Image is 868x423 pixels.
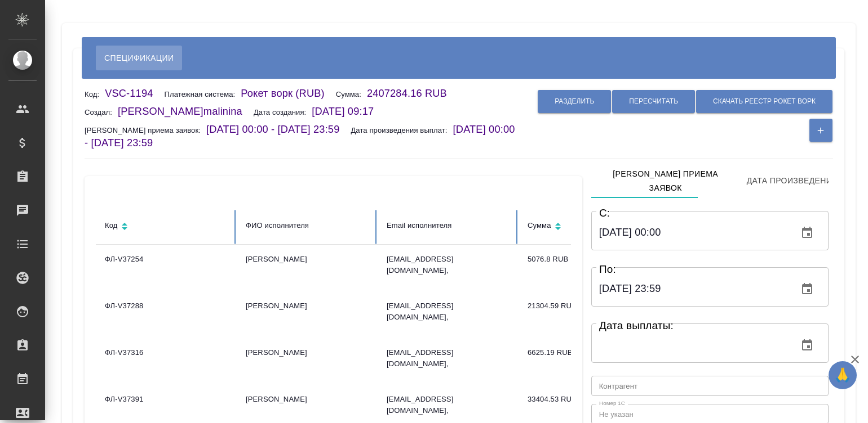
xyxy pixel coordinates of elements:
[237,245,378,291] td: [PERSON_NAME]
[387,219,510,232] div: Email исполнителя
[336,90,367,98] p: Сумма:
[246,219,369,232] div: ФИО исполнителя
[96,291,237,338] td: ФЛ-V37288
[538,90,611,113] button: Разделить
[104,51,174,65] span: Спецификации
[519,291,659,338] td: 21304.59 RUB
[833,363,852,387] span: 🙏
[118,106,254,117] p: [PERSON_NAME]malinina
[85,90,105,98] p: Код:
[312,106,385,117] p: [DATE] 09:17
[105,88,164,99] p: VSC-1194
[555,97,594,106] span: Разделить
[254,108,312,116] p: Дата создания:
[378,338,519,385] td: [EMAIL_ADDRESS][DOMAIN_NAME],
[367,88,458,99] p: 2407284.16 RUB
[629,97,678,106] span: Пересчитать
[612,90,695,113] button: Пересчитать
[237,338,378,385] td: [PERSON_NAME]
[85,126,206,134] p: [PERSON_NAME] приема заявок:
[378,245,519,291] td: [EMAIL_ADDRESS][DOMAIN_NAME],
[519,338,659,385] td: 6625.19 RUB
[598,167,733,195] span: [PERSON_NAME] приема заявок
[164,90,241,98] p: Платежная система:
[351,126,453,134] p: Дата произведения выплат:
[105,219,228,235] div: Сортировка
[96,338,237,385] td: ФЛ-V37316
[206,124,351,135] p: [DATE] 00:00 - [DATE] 23:59
[378,291,519,338] td: [EMAIL_ADDRESS][DOMAIN_NAME],
[85,108,118,116] p: Создал:
[713,97,816,106] span: Скачать реестр рокет ворк
[241,88,335,99] p: Рокет ворк (RUB)
[696,90,832,113] button: Скачать реестр рокет ворк
[237,291,378,338] td: [PERSON_NAME]
[519,245,659,291] td: 5076.8 RUB
[829,361,857,389] button: 🙏
[528,219,650,235] div: Сортировка
[96,245,237,291] td: ФЛ-V37254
